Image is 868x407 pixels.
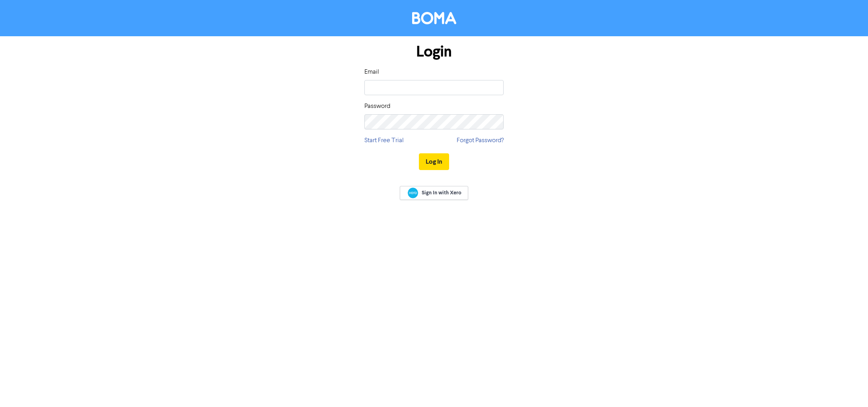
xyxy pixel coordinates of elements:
label: Password [364,102,390,111]
button: Log In [419,153,449,170]
a: Forgot Password? [457,136,504,145]
label: Email [364,67,379,77]
a: Sign In with Xero [400,186,468,200]
span: Sign In with Xero [422,189,461,196]
h1: Login [364,43,504,61]
img: BOMA Logo [412,12,456,24]
img: Xero logo [408,188,418,198]
a: Start Free Trial [364,136,404,145]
